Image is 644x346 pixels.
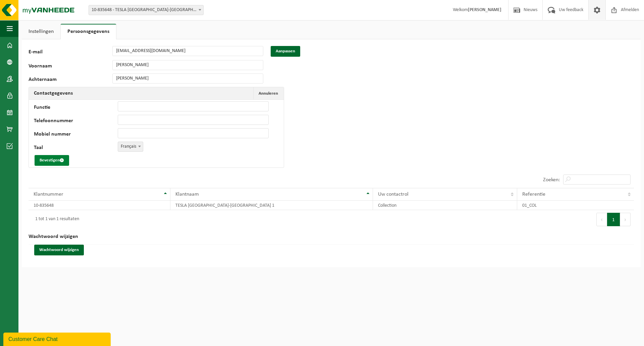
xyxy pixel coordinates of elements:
span: Français [118,142,143,151]
button: Previous [596,213,607,226]
span: 10-835648 - TESLA BELGIUM-BRUSSEL 1 - ZAVENTEM [89,5,203,15]
a: Instellingen [22,24,60,39]
label: Achternaam [29,77,112,84]
input: E-mail [112,46,263,56]
span: Uw contactrol [378,192,409,197]
label: Voornaam [29,63,112,70]
td: 10-835648 [29,201,170,210]
span: Klantnaam [175,192,199,197]
iframe: chat widget [3,331,112,346]
td: Collection [373,201,517,210]
span: Klantnummer [34,192,63,197]
h2: Contactgegevens [29,87,78,99]
label: Telefoonnummer [34,118,118,125]
button: Bevestigen [35,155,69,166]
div: 1 tot 1 van 1 resultaten [32,213,79,226]
label: Taal [34,145,118,152]
span: Français [118,142,143,152]
span: Annuleren [259,91,278,96]
a: Persoonsgegevens [61,24,116,39]
button: Aanpassen [271,46,300,57]
label: Functie [34,105,118,111]
h2: Wachtwoord wijzigen [29,229,634,245]
button: Wachtwoord wijzigen [34,245,84,255]
button: Next [620,213,631,226]
label: E-mail [29,49,112,57]
button: 1 [607,213,620,226]
td: TESLA [GEOGRAPHIC_DATA]-[GEOGRAPHIC_DATA] 1 [170,201,373,210]
button: Annuleren [253,87,283,99]
label: Zoeken: [543,177,560,183]
label: Mobiel nummer [34,132,118,138]
strong: [PERSON_NAME] [468,7,501,12]
span: Referentie [522,192,545,197]
span: 10-835648 - TESLA BELGIUM-BRUSSEL 1 - ZAVENTEM [89,5,204,15]
td: 01_COL [517,201,634,210]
